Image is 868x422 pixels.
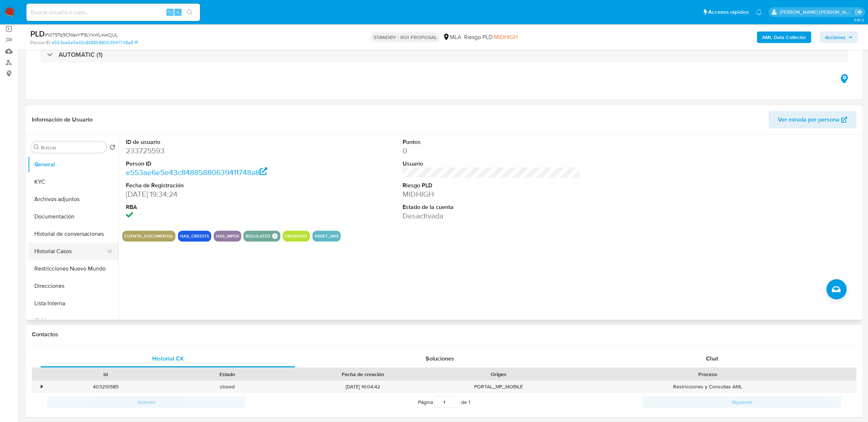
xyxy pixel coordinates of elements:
button: Historial de conversaciones [28,225,118,243]
h3: AUTOMATIC (1) [59,51,103,59]
input: Buscar [41,144,104,151]
div: Fecha de creación [293,371,433,378]
div: AUTOMATIC (1) [41,46,848,63]
div: 403210585 [45,381,166,393]
h1: Información de Usuario [32,116,93,123]
a: e553ae6e5e43c84885880639411748a8 [52,39,138,46]
button: Restricciones Nuevo Mundo [28,260,118,277]
span: Acciones [825,31,846,43]
div: [DATE] 16:04:42 [288,381,438,393]
button: Anterior [47,396,246,408]
dt: RBA [126,203,303,211]
div: Origen [443,371,554,378]
b: AML Data Collector [762,31,806,43]
span: Ver mirada por persona [778,111,839,128]
p: magali.barcan@mercadolibre.com [780,9,853,16]
button: Archivos adjuntos [28,191,118,208]
button: AML Data Collector [757,31,811,43]
input: Buscar usuario o caso... [26,8,200,17]
button: Acciones [820,31,858,43]
span: 3.161.2 [854,17,864,23]
a: Salir [855,8,863,16]
span: Historial CX [152,354,184,363]
button: Lista Interna [28,295,118,312]
b: PLD [30,28,45,39]
dt: Estado de la cuenta [403,203,580,211]
span: s [177,9,179,16]
div: PORTAL_MP_MOBILE [438,381,559,393]
dd: 233725593 [126,146,303,156]
span: ⌥ [167,9,173,16]
button: Ver mirada por persona [769,111,856,128]
h1: Contactos [32,331,856,338]
span: Chat [706,354,718,363]
dd: Desactivada [403,211,580,221]
div: • [41,383,43,390]
dd: 0 [403,146,580,156]
div: Restricciones y Consultas AML [559,381,856,393]
button: Buscar [34,144,39,150]
button: search-icon [182,7,197,17]
button: Direcciones [28,277,118,295]
span: Accesos rápidos [708,8,749,16]
span: # W79Tq9CMavYP9LYkWL4wCjUL [45,31,118,38]
b: Person ID [30,39,50,46]
button: General [28,156,118,173]
span: MIDHIGH [494,33,518,41]
dd: [DATE] 19:34:24 [126,189,303,199]
dt: Usuario [403,160,580,168]
button: Historial Casos [28,243,112,260]
button: Documentación [28,208,118,225]
button: Siguiente [643,396,841,408]
button: KYC [28,173,118,191]
dt: Fecha de Registración [126,182,303,189]
dt: Person ID [126,160,303,168]
button: Volver al orden por defecto [110,144,115,152]
p: STANDBY - ROI PROPOSAL [371,32,440,42]
div: Proceso [564,371,851,378]
dt: Puntos [403,138,580,146]
div: MLA [443,33,461,41]
div: closed [166,381,288,393]
span: 1 [468,398,470,406]
a: e553ae6e5e43c84885880639411748a8 [126,167,267,178]
dt: ID de usuario [126,138,303,146]
div: Id [50,371,161,378]
button: CVU [28,312,118,329]
span: Soluciones [426,354,454,363]
span: Riesgo PLD: [464,33,518,41]
div: Estado [171,371,283,378]
span: Página de [418,396,470,408]
a: Notificaciones [756,9,762,15]
dd: MIDHIGH [403,189,580,199]
dt: Riesgo PLD [403,182,580,189]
